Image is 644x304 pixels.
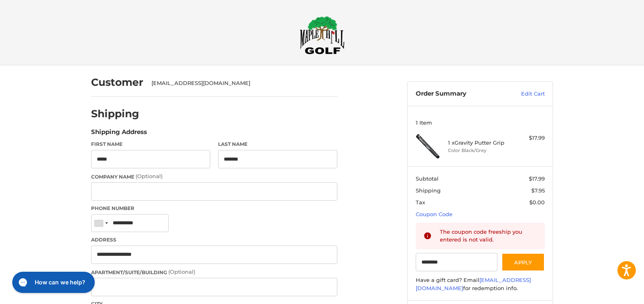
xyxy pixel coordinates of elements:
[440,228,537,244] div: The coupon code freeship you entered is not valid.
[91,76,143,89] h2: Customer
[531,187,545,194] span: $7.95
[416,175,439,182] span: Subtotal
[416,276,545,292] div: Have a gift card? Email for redemption info.
[501,253,545,271] button: Apply
[91,268,337,276] label: Apartment/Suite/Building
[91,172,337,181] label: Company Name
[218,141,337,148] label: Last Name
[152,79,330,87] div: [EMAIL_ADDRESS][DOMAIN_NAME]
[91,205,337,212] label: Phone Number
[416,119,545,126] h3: 1 Item
[529,175,545,182] span: $17.99
[91,107,139,120] h2: Shipping
[91,236,337,244] label: Address
[136,173,163,179] small: (Optional)
[448,139,510,146] h4: 1 x Gravity Putter Grip
[168,268,195,275] small: (Optional)
[416,187,441,194] span: Shipping
[416,90,504,98] h3: Order Summary
[416,253,498,271] input: Gift Certificate or Coupon Code
[577,282,644,304] iframe: Google Customer Reviews
[504,90,545,98] a: Edit Cart
[416,199,425,206] span: Tax
[416,277,531,291] a: [EMAIL_ADDRESS][DOMAIN_NAME]
[416,211,452,217] a: Coupon Code
[529,199,545,206] span: $0.00
[91,127,147,141] legend: Shipping Address
[513,134,545,142] div: $17.99
[91,141,210,148] label: First Name
[300,16,345,54] img: Maple Hill Golf
[448,147,510,154] li: Color Black/Grey
[8,269,97,296] iframe: Gorgias live chat messenger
